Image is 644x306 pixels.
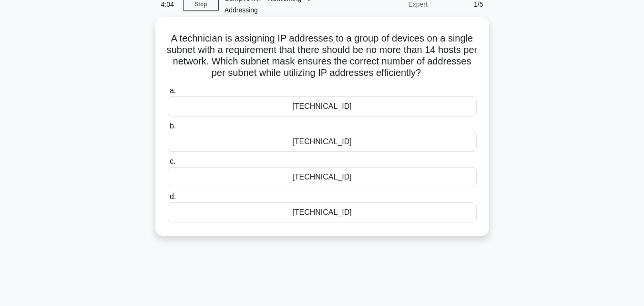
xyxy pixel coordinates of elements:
[168,202,477,222] div: [TECHNICAL_ID]
[167,32,478,79] h5: A technician is assigning IP addresses to a group of devices on a single subnet with a requiremen...
[170,86,176,95] span: a.
[168,132,477,152] div: [TECHNICAL_ID]
[168,96,477,116] div: [TECHNICAL_ID]
[170,122,176,130] span: b.
[170,157,175,165] span: c.
[170,192,176,200] span: d.
[168,167,477,187] div: [TECHNICAL_ID]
